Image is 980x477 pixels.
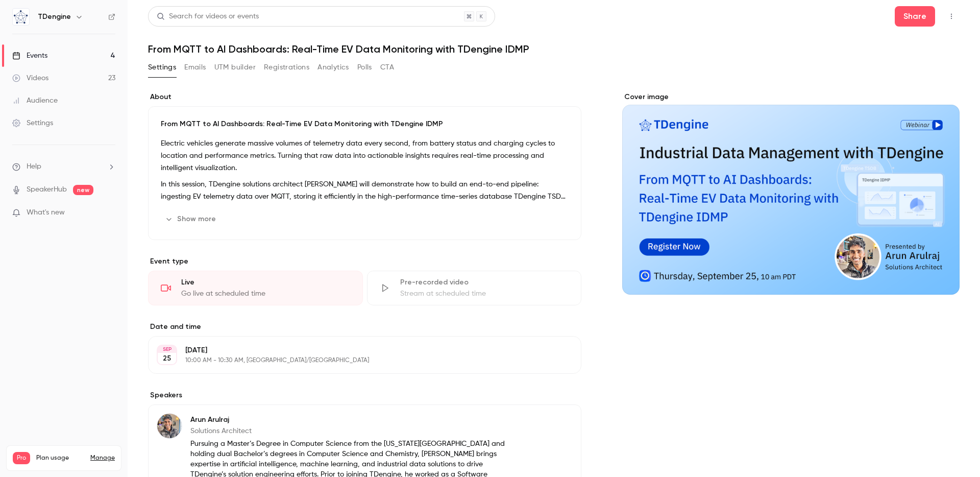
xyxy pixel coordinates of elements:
[161,137,569,174] p: Electric vehicles generate massive volumes of telemetry data every second, from battery status an...
[38,12,71,22] h6: TDengine
[161,119,569,129] p: From MQTT to AI Dashboards: Real-Time EV Data Monitoring with TDengine IDMP
[148,59,176,76] button: Settings
[27,184,67,195] a: SpeakerHub
[622,92,960,295] section: Cover image
[103,208,115,218] iframe: Noticeable Trigger
[185,356,527,365] p: 10:00 AM - 10:30 AM, [GEOGRAPHIC_DATA]/[GEOGRAPHIC_DATA]
[190,426,515,436] p: Solutions Architect
[161,211,222,227] button: Show more
[400,289,569,299] div: Stream at scheduled time
[317,59,349,76] button: Analytics
[181,277,350,288] div: Live
[148,43,960,55] h1: From MQTT to AI Dashboards: Real-Time EV Data Monitoring with TDengine IDMP
[148,92,581,102] label: About
[148,256,581,267] p: Event type
[214,59,256,76] button: UTM builder
[12,51,47,61] div: Events
[185,345,527,355] p: [DATE]
[357,59,372,76] button: Polls
[27,207,65,218] span: What's new
[12,73,48,83] div: Videos
[895,6,935,27] button: Share
[380,59,394,76] button: CTA
[27,161,41,172] span: Help
[264,59,309,76] button: Registrations
[148,271,363,305] div: LiveGo live at scheduled time
[181,289,350,299] div: Go live at scheduled time
[157,414,182,438] img: Arun Arulraj
[90,454,115,462] a: Manage
[400,277,569,288] div: Pre-recorded video
[184,59,206,76] button: Emails
[161,178,569,203] p: In this session, TDengine solutions architect [PERSON_NAME] will demonstrate how to build an end-...
[148,322,581,332] label: Date and time
[157,11,259,22] div: Search for videos or events
[73,185,93,195] span: new
[12,161,115,172] li: help-dropdown-opener
[12,118,53,128] div: Settings
[622,92,960,102] label: Cover image
[158,346,176,353] div: SEP
[36,454,84,462] span: Plan usage
[367,271,582,305] div: Pre-recorded videoStream at scheduled time
[190,415,515,425] p: Arun Arulraj
[12,96,58,106] div: Audience
[163,353,171,364] p: 25
[13,452,30,464] span: Pro
[148,390,581,400] label: Speakers
[13,9,29,25] img: TDengine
